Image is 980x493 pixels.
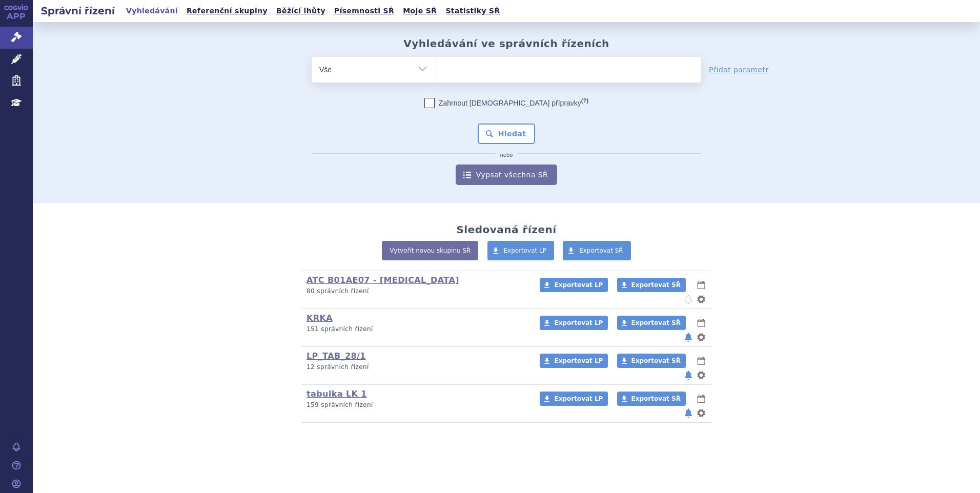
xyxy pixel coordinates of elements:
button: lhůty [696,279,706,291]
a: Exportovat SŘ [617,316,686,330]
span: Exportovat SŘ [631,357,681,364]
button: nastavení [696,369,706,381]
a: Běžící lhůty [273,4,329,18]
a: Statistiky SŘ [442,4,503,18]
label: Zahrnout [DEMOGRAPHIC_DATA] přípravky [424,98,588,108]
button: Hledat [478,124,536,144]
a: Referenční skupiny [183,4,271,18]
a: Exportovat SŘ [563,241,631,260]
a: Exportovat LP [540,278,608,292]
abbr: (?) [581,97,588,104]
i: nebo [495,152,518,158]
button: lhůty [696,393,706,405]
a: Exportovat SŘ [617,392,686,406]
span: Exportovat LP [504,247,547,254]
button: lhůty [696,355,706,367]
h2: Vyhledávání ve správních řízeních [403,37,609,50]
a: Moje SŘ [400,4,440,18]
button: notifikace [683,407,693,419]
span: Exportovat LP [554,395,603,402]
span: Exportovat SŘ [579,247,623,254]
a: ATC B01AE07 - [MEDICAL_DATA] [307,275,459,285]
span: Exportovat SŘ [631,395,681,402]
a: LP_TAB_28/1 [307,351,366,361]
a: Exportovat LP [540,316,608,330]
a: tabulka LK 1 [307,389,367,399]
p: 151 správních řízení [307,325,526,334]
a: Vyhledávání [123,4,181,18]
span: Exportovat SŘ [631,281,681,289]
p: 80 správních řízení [307,287,526,296]
span: Exportovat LP [554,281,603,289]
button: lhůty [696,317,706,329]
button: nastavení [696,331,706,343]
a: Přidat parametr [709,65,769,75]
a: Exportovat SŘ [617,278,686,292]
a: Exportovat LP [487,241,555,260]
span: Exportovat SŘ [631,319,681,326]
a: Písemnosti SŘ [331,4,397,18]
h2: Správní řízení [33,4,123,18]
a: Exportovat LP [540,392,608,406]
a: Exportovat LP [540,354,608,368]
button: notifikace [683,331,693,343]
span: Exportovat LP [554,357,603,364]
button: notifikace [683,293,693,305]
button: nastavení [696,407,706,419]
a: Vypsat všechna SŘ [456,165,557,185]
a: Exportovat SŘ [617,354,686,368]
button: nastavení [696,293,706,305]
a: KRKA [307,313,333,323]
button: notifikace [683,369,693,381]
h2: Sledovaná řízení [456,223,556,236]
p: 159 správních řízení [307,401,526,409]
a: Vytvořit novou skupinu SŘ [382,241,478,260]
span: Exportovat LP [554,319,603,326]
p: 12 správních řízení [307,363,526,372]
